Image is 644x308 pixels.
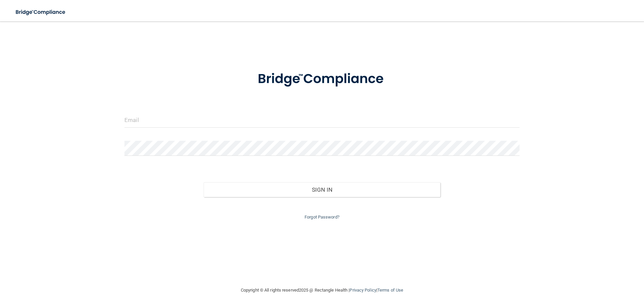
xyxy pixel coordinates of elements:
[204,182,441,197] button: Sign In
[124,113,520,128] input: Email
[350,288,376,293] a: Privacy Policy
[244,62,400,97] img: bridge_compliance_login_screen.278c3ca4.svg
[305,214,339,220] a: Forgot Password?
[377,288,403,293] a: Terms of Use
[200,280,444,301] div: Copyright © All rights reserved 2025 @ Rectangle Health | |
[10,5,72,19] img: bridge_compliance_login_screen.278c3ca4.svg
